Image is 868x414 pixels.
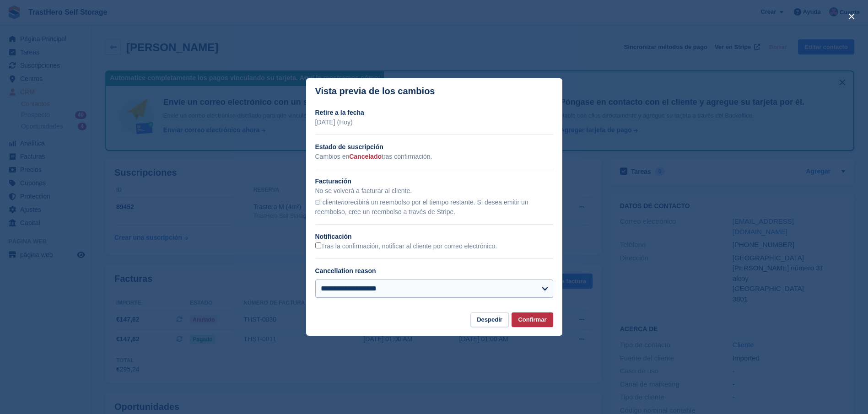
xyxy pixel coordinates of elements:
[315,177,553,186] h2: Facturación
[470,312,509,328] button: Despedir
[341,199,348,206] em: no
[315,142,553,152] h2: Estado de suscripción
[315,267,376,274] label: Cancellation reason
[349,153,382,160] span: Cancelado
[315,108,553,118] h2: Retire a la fecha
[315,86,435,97] p: Vista previa de los cambios
[844,9,859,24] button: close
[315,198,553,217] p: El cliente recibirá un reembolso por el tiempo restante. Si desea emitir un reembolso, cree un re...
[315,152,553,161] p: Cambios en tras confirmación.
[315,232,553,242] h2: Notificación
[315,242,497,251] label: Tras la confirmación, notificar al cliente por correo electrónico.
[315,186,553,196] p: No se volverá a facturar al cliente.
[315,242,321,248] input: Tras la confirmación, notificar al cliente por correo electrónico.
[512,312,553,328] button: Confirmar
[315,118,553,127] p: [DATE] (Hoy)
